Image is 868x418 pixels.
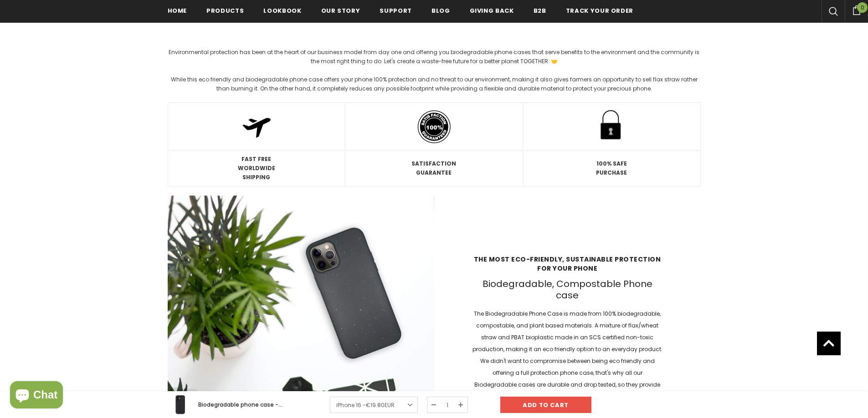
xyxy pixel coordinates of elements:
[411,160,456,167] strong: SATISFACTION
[366,401,395,409] span: €19.80EUR
[206,6,244,15] span: Products
[168,75,701,93] div: While this eco friendly and biodegradable phone case offers your phone 100% protection and no thr...
[263,6,301,15] span: Lookbook
[330,397,418,413] a: iPhone 16 -€19.80EUR
[242,173,270,181] strong: SHIPPING
[471,308,663,403] p: The Biodegradable Phone Case is made from 100% biodegradable, compostable, and plant based materi...
[241,155,271,163] strong: FAST FREE
[596,160,627,167] strong: 100% SAFE
[7,381,66,411] inbox-online-store-chat: Shopify online store chat
[168,48,701,66] div: Environmental protection has been at the heart of our business model from day one and offering yo...
[417,110,451,144] img: satisfaction icon
[566,6,633,15] span: Track your order
[321,6,360,15] span: Our Story
[470,6,514,15] span: Giving back
[592,107,631,146] img: safe purchase icon
[431,6,450,15] span: Blog
[500,397,591,413] input: Add to cart
[238,164,275,172] strong: WORLDWIDE
[240,110,273,143] img: fast shipping icon
[416,169,452,176] strong: GUARANTEE
[380,6,412,15] span: support
[845,4,868,15] a: 0
[471,278,663,301] h3: Biodegradable, Compostable Phone case
[534,6,546,15] span: B2B
[596,169,627,176] strong: PURCHASE
[471,255,663,273] strong: The most Eco-friendly, Sustainable protection for your phone
[857,2,868,13] span: 0
[168,6,187,15] span: Home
